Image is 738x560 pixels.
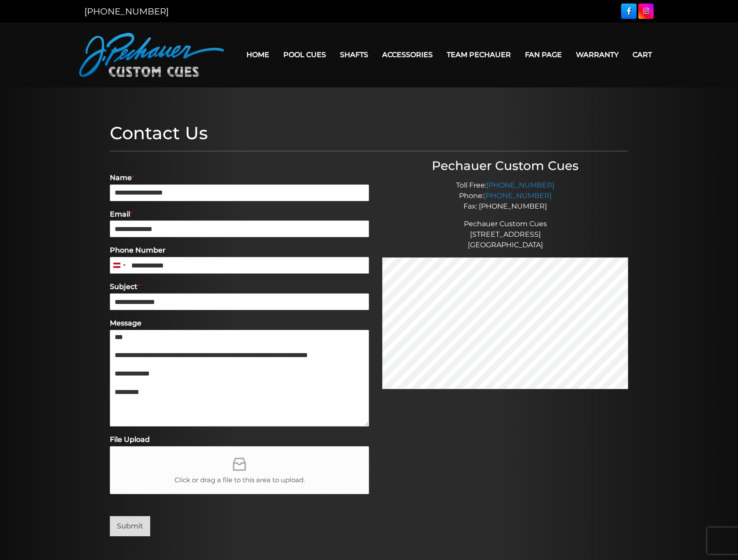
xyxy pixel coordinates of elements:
a: Team Pechauer [440,43,518,66]
a: Home [239,43,276,66]
button: Selected country [110,257,128,274]
h3: Pechauer Custom Cues [382,159,628,173]
label: Name [110,173,369,183]
a: Cart [626,43,659,66]
a: [PHONE_NUMBER] [486,181,554,189]
span: Click or drag a file to this area to upload. [174,475,305,485]
label: Phone Number [110,246,369,255]
label: Subject [110,282,369,292]
a: Warranty [569,43,626,66]
button: Submit [110,516,150,536]
h1: Contact Us [110,123,628,144]
label: Email [110,210,369,219]
a: Accessories [375,43,440,66]
a: Shafts [333,43,375,66]
a: Pool Cues [276,43,333,66]
label: File Upload [110,435,369,444]
img: Pechauer Custom Cues [79,33,224,77]
p: Pechauer Custom Cues [STREET_ADDRESS] [GEOGRAPHIC_DATA] [382,219,628,250]
p: Toll Free: Phone: Fax: [PHONE_NUMBER] [382,180,628,212]
a: [PHONE_NUMBER] [84,6,169,17]
label: Message [110,319,369,328]
input: Phone Number [110,257,369,274]
a: [PHONE_NUMBER] [484,191,552,200]
a: Fan Page [518,43,569,66]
